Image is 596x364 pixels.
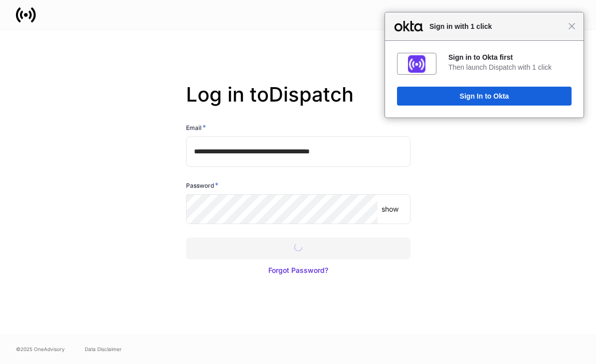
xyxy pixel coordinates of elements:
[397,87,572,106] button: Sign In to Okta
[408,55,425,73] img: fs01jxrofoggULhDH358
[448,53,572,62] div: Sign in to Okta first
[568,22,576,30] span: Close
[424,20,568,32] span: Sign in with 1 click
[448,63,572,72] div: Then launch Dispatch with 1 click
